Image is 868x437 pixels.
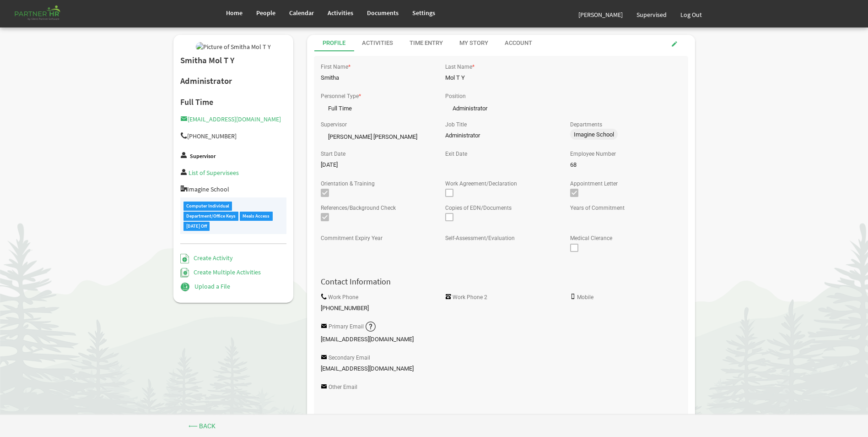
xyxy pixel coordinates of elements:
label: Work Agreement/Declaration [445,181,517,187]
h2: Administrator [180,76,287,86]
a: Create Activity [180,254,233,262]
a: [PERSON_NAME] [571,2,630,27]
h5: [PHONE_NUMBER] [180,132,287,140]
span: Home [226,9,243,17]
h2: Smitha Mol T Y [180,56,287,66]
a: Create Multiple Activities [180,268,261,276]
label: Position [445,93,466,99]
img: Upload a File [180,282,190,292]
a: Upload a File [180,282,230,290]
label: Appointment Letter [570,181,618,187]
label: Work Phone 2 [453,295,487,300]
label: Other Email [329,384,357,390]
div: My Story [459,39,488,48]
div: Department/Office Keys [183,212,239,220]
a: Log Out [674,2,709,27]
img: Create Activity [180,254,189,263]
a: [EMAIL_ADDRESS][DOMAIN_NAME] [180,115,281,123]
a: Supervised [630,2,674,27]
a: List of Supervisees [189,169,239,177]
label: Commitment Expiry Year [321,235,383,241]
label: Exit Date [445,151,467,157]
span: Imagine School [574,131,616,138]
div: Account [505,39,532,48]
label: Orientation & Training [321,181,375,187]
label: Mobile [577,295,593,300]
label: Copies of EDN/Documents [445,205,512,211]
img: Picture of Smitha Mol T Y [196,42,271,51]
label: Start Date [321,151,345,157]
label: Last Name [445,64,472,70]
label: Departments [570,122,602,128]
span: Settings [412,9,435,17]
div: Computer Individual [183,202,232,210]
span: Imagine School [570,129,618,140]
label: Employee Number [570,151,616,157]
label: Self-Assessment/Evaluation [445,235,515,241]
h4: Full Time [180,98,287,107]
label: Years of Commitment [570,205,625,211]
div: [DATE] Off [183,222,210,230]
span: Documents [367,9,399,17]
div: tab-header [314,35,702,51]
div: Profile [323,39,345,48]
label: Personnel Type [321,93,359,99]
span: Supervised [636,11,667,19]
span: People [256,9,275,17]
label: References/Background Check [321,205,396,211]
label: Job Title [445,122,467,128]
img: question-sm.png [365,321,377,333]
div: Time Entry [410,39,443,48]
div: Meals Access [240,212,273,220]
label: Primary Email [329,324,364,330]
h4: Contact Information [314,277,688,286]
span: Activities [328,9,353,17]
label: Supervisor [190,153,216,159]
h5: Imagine School [180,186,287,193]
label: Work Phone [328,295,358,300]
label: Secondary Email [329,355,370,361]
label: Medical Clerance [570,235,612,241]
span: Calendar [289,9,314,17]
label: Supervisor [321,122,347,128]
div: Activities [362,39,393,48]
img: Create Multiple Activities [180,268,189,278]
label: First Name [321,64,348,70]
